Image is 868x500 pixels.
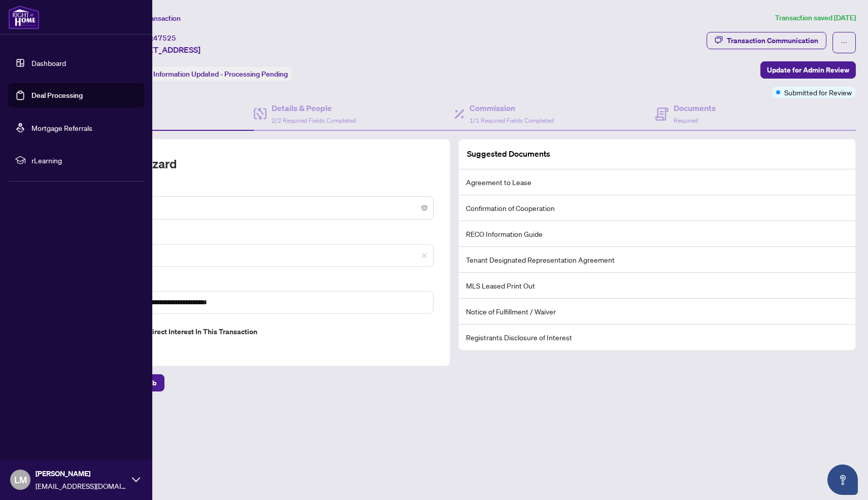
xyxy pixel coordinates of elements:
[70,279,433,290] label: Property Address
[272,117,356,124] span: 2/2 Required Fields Completed
[459,247,855,273] li: Tenant Designated Representation Agreement
[36,468,127,479] span: [PERSON_NAME]
[70,232,433,243] label: MLS ID
[459,325,855,350] li: Registrants Disclosure of Interest
[421,253,427,259] span: close
[784,87,852,98] span: Submitted for Review
[841,39,848,46] span: ellipsis
[8,5,40,29] img: logo
[775,12,856,24] article: Transaction saved [DATE]
[31,155,137,166] span: rLearning
[459,221,855,247] li: RECO Information Guide
[153,69,288,79] span: Information Updated - Processing Pending
[459,273,855,299] li: MLS Leased Print Out
[126,44,201,56] span: [STREET_ADDRESS]
[76,198,427,218] span: Deal - Buy Side Lease
[827,465,858,495] button: Open asap
[674,117,698,124] span: Required
[31,91,83,100] a: Deal Processing
[126,67,292,81] div: Status:
[31,58,66,67] a: Dashboard
[727,32,818,49] div: Transaction Communication
[31,123,92,132] a: Mortgage Referrals
[674,102,716,114] h4: Documents
[467,148,550,160] article: Suggested Documents
[36,480,127,491] span: [EMAIL_ADDRESS][DOMAIN_NAME]
[14,473,27,487] span: LM
[70,184,433,195] label: Transaction Type
[459,195,855,221] li: Confirmation of Cooperation
[459,299,855,325] li: Notice of Fulfillment / Waiver
[421,205,427,211] span: close-circle
[767,62,849,78] span: Update for Admin Review
[470,102,554,114] h4: Commission
[760,61,856,79] button: Update for Admin Review
[272,102,356,114] h4: Details & People
[459,169,855,195] li: Agreement to Lease
[70,326,433,337] label: Do you have direct or indirect interest in this transaction
[470,117,554,124] span: 1/1 Required Fields Completed
[153,33,176,43] span: 47525
[707,32,826,49] button: Transaction Communication
[126,14,181,23] span: View Transaction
